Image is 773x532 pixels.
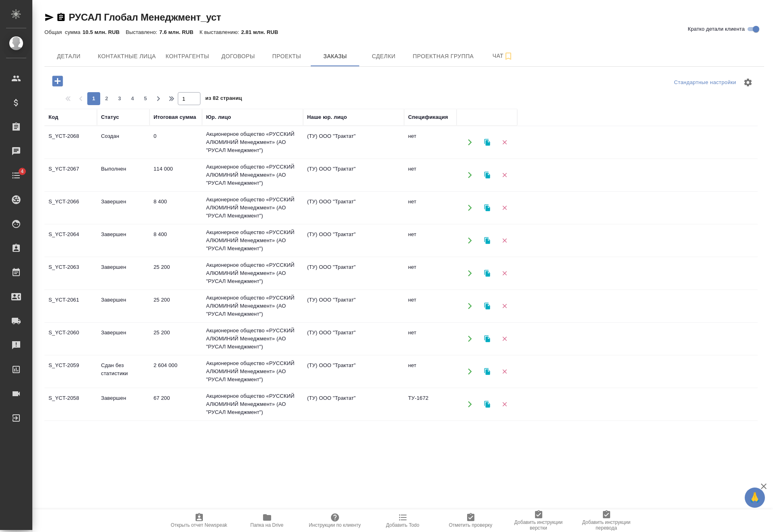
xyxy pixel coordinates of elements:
td: S_YCT-2066 [44,194,97,222]
span: Заказы [316,51,354,61]
span: 2 [100,95,113,103]
td: (ТУ) ООО "Трактат" [303,325,404,353]
td: ТУ-1672 [404,423,457,451]
td: Акционерное общество «РУССКИЙ АЛЮМИНИЙ Менеджмент» (АО "РУСАЛ Менеджмент") [202,323,303,355]
button: 2 [100,92,113,105]
button: Клонировать [479,200,495,216]
td: Акционерное общество «РУССКИЙ АЛЮМИНИЙ Менеджмент» (АО "РУСАЛ Менеджмент") [202,257,303,289]
td: 2 604 000 [150,357,202,386]
td: S_YCT-2064 [44,226,97,255]
span: из 82 страниц [205,93,242,105]
button: 4 [126,92,139,105]
span: Контрагенты [166,51,209,61]
button: Открыть [461,134,478,151]
button: Открыть [461,363,478,380]
div: Юр. лицо [206,113,231,121]
span: Настроить таблицу [738,73,758,92]
td: 33 600 [150,423,202,451]
td: (ТУ) ООО "Трактат" [303,357,404,386]
button: Добавить проект [46,73,69,89]
button: Удалить [496,298,513,315]
div: Наше юр. лицо [307,113,347,121]
button: Клонировать [479,167,495,184]
span: 4 [126,95,139,103]
p: 2.81 млн. RUB [241,29,284,35]
button: Открыть [461,331,478,347]
button: 5 [139,92,152,105]
td: Акционерное общество «РУССКИЙ АЛЮМИНИЙ Менеджмент» (АО "РУСАЛ Менеджмент") [202,388,303,420]
td: нет [404,259,457,287]
td: нет [404,357,457,386]
a: 4 [2,165,30,186]
td: (ТУ) ООО "Трактат" [303,292,404,320]
td: S_YCT-2063 [44,259,97,287]
td: Акционерное общество «РУССКИЙ АЛЮМИНИЙ Менеджмент» (АО "РУСАЛ Менеджмент") [202,159,303,191]
td: Завершен [97,390,150,418]
td: ТУ-1672 [404,390,457,418]
div: Код [48,113,58,121]
td: 8 400 [150,226,202,255]
span: 5 [139,95,152,103]
button: Клонировать [479,363,495,380]
td: Акционерное общество «РУССКИЙ АЛЮМИНИЙ Менеджмент» (АО "РУСАЛ Менеджмент") [202,192,303,224]
span: Сделки [364,51,403,61]
td: 25 200 [150,259,202,287]
td: S_YCT-2057 [44,423,97,451]
td: нет [404,325,457,353]
td: Акционерное общество «РУССКИЙ АЛЮМИНИЙ Менеджмент» (АО "РУСАЛ Менеджмент") [202,355,303,388]
td: 67 200 [150,390,202,418]
td: Выполнен [97,161,150,189]
td: Акционерное общество «РУССКИЙ АЛЮМИНИЙ Менеджмент» (АО "РУСАЛ Менеджмент") [202,421,303,453]
td: S_YCT-2058 [44,390,97,418]
span: Проектная группа [413,51,474,61]
td: Завершен [97,259,150,287]
button: Скопировать ссылку [56,13,66,22]
td: Создан [97,128,150,156]
button: Открыть [461,200,478,216]
td: (ТУ) ООО "Трактат" [303,226,404,255]
span: Чат [483,51,522,61]
p: 7.6 млн. RUB [159,29,199,35]
svg: Подписаться [503,51,513,61]
span: 🙏 [748,489,762,506]
button: Клонировать [479,331,495,347]
td: Завершен [97,226,150,255]
td: (ТУ) ООО "Трактат" [303,423,404,451]
td: 8 400 [150,194,202,222]
td: нет [404,226,457,255]
span: Проекты [267,51,306,61]
td: нет [404,128,457,156]
div: split button [672,76,738,89]
td: Сдан без статистики [97,357,150,386]
button: Открыть [461,396,478,413]
button: Клонировать [479,265,495,282]
button: Клонировать [479,298,495,315]
button: Клонировать [479,134,495,151]
button: Скопировать ссылку для ЯМессенджера [44,13,54,22]
span: Договоры [219,51,257,61]
button: Удалить [496,331,513,347]
span: Кратко детали клиента [688,25,745,33]
p: К выставлению: [200,29,241,35]
span: 4 [16,167,28,175]
button: Удалить [496,363,513,380]
td: 0 [150,128,202,156]
td: Акционерное общество «РУССКИЙ АЛЮМИНИЙ Менеджмент» (АО "РУСАЛ Менеджмент") [202,126,303,158]
td: 114 000 [150,161,202,189]
p: Общая сумма [44,29,82,35]
button: Открыть [461,167,478,184]
span: Контактные лица [98,51,156,61]
td: (ТУ) ООО "Трактат" [303,161,404,189]
td: нет [404,292,457,320]
td: (ТУ) ООО "Трактат" [303,390,404,418]
td: (ТУ) ООО "Трактат" [303,128,404,156]
td: 25 200 [150,325,202,353]
span: 3 [113,95,126,103]
td: Завершен [97,292,150,320]
td: нет [404,161,457,189]
td: 25 200 [150,292,202,320]
button: Удалить [496,232,513,249]
td: нет [404,194,457,222]
div: Спецификация [408,113,448,121]
td: Акционерное общество «РУССКИЙ АЛЮМИНИЙ Менеджмент» (АО "РУСАЛ Менеджмент") [202,290,303,322]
